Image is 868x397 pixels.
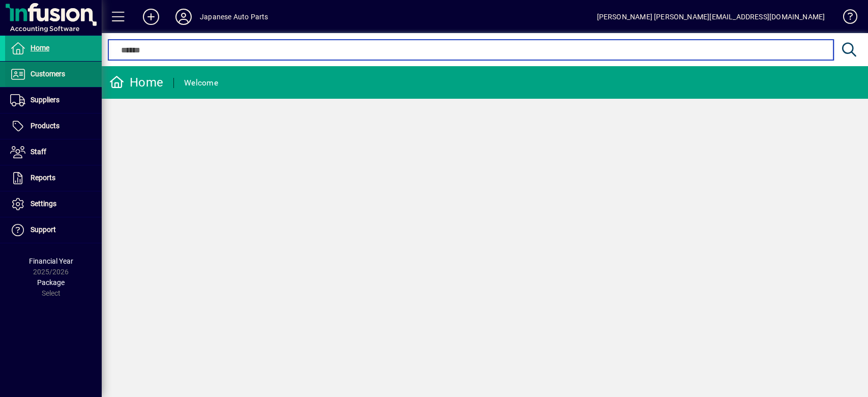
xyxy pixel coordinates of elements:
a: Knowledge Base [835,2,855,35]
button: Profile [167,8,200,26]
div: Home [109,74,163,91]
div: Welcome [184,75,218,91]
div: [PERSON_NAME] [PERSON_NAME][EMAIL_ADDRESS][DOMAIN_NAME] [596,9,825,25]
span: Products [31,122,59,130]
span: Settings [31,200,56,208]
a: Support [5,217,102,243]
div: Japanese Auto Parts [200,9,268,25]
a: Suppliers [5,88,102,113]
a: Products [5,114,102,139]
a: Staff [5,139,102,165]
span: Financial Year [29,257,73,265]
span: Reports [31,174,55,182]
button: Add [135,8,167,26]
span: Support [31,225,56,234]
span: Customers [31,70,65,78]
span: Staff [31,148,46,156]
a: Reports [5,165,102,191]
span: Package [37,278,65,287]
span: Home [31,44,49,52]
span: Suppliers [31,96,59,104]
a: Customers [5,62,102,87]
a: Settings [5,191,102,217]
